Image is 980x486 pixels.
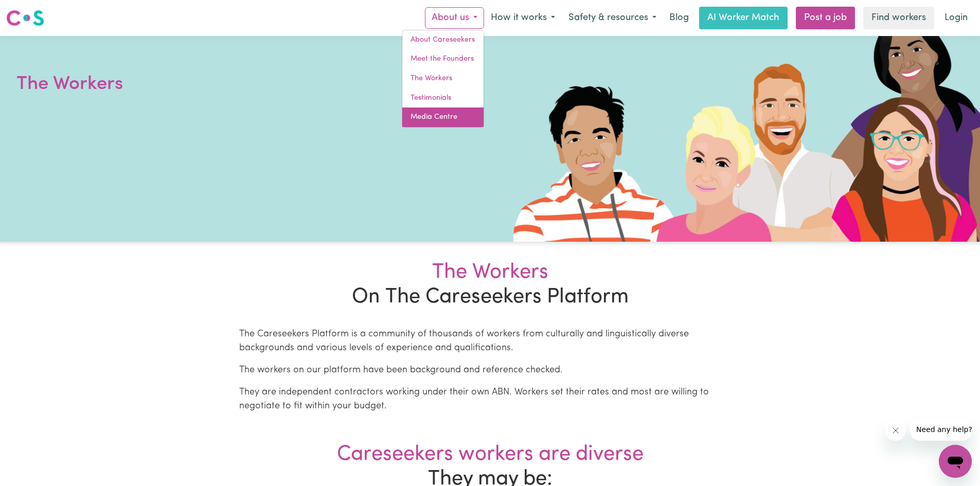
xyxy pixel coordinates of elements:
div: Careseekers workers are diverse [239,442,741,467]
a: Find workers [863,7,934,29]
iframe: Button to launch messaging window [939,445,972,478]
a: Post a job [796,7,855,29]
iframe: Close message [885,420,906,441]
button: About us [425,7,484,29]
a: Media Centre [402,107,484,127]
button: How it works [484,7,562,29]
a: Testimonials [402,88,484,108]
a: Meet the Founders [402,49,484,69]
iframe: Message from company [910,418,972,441]
div: About us [402,30,484,128]
h2: On The Careseekers Platform [233,260,747,310]
img: Careseekers logo [6,9,44,27]
p: The Careseekers Platform is a community of thousands of workers from culturally and linguisticall... [239,328,741,355]
button: Safety & resources [562,7,663,29]
a: AI Worker Match [699,7,788,29]
a: The Workers [402,69,484,88]
a: Login [938,7,974,29]
h1: The Workers [16,71,263,98]
a: About Careseekers [402,30,484,50]
p: The workers on our platform have been background and reference checked. [239,364,741,377]
span: Need any help? [6,7,62,15]
p: They are independent contractors working under their own ABN. Workers set their rates and most ar... [239,386,741,413]
div: The Workers [239,260,741,285]
a: Blog [663,7,695,29]
a: Careseekers logo [6,6,44,30]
